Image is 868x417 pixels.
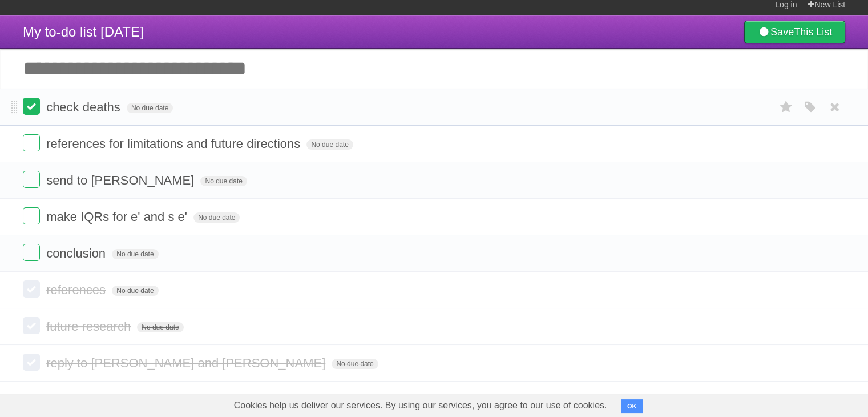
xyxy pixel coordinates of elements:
[332,359,378,369] span: No due date
[306,139,353,150] span: No due date
[137,322,183,332] span: No due date
[23,24,144,39] span: My to-do list [DATE]
[46,173,197,187] span: send to [PERSON_NAME]
[46,283,108,297] span: references
[46,319,134,334] span: future research
[193,212,240,223] span: No due date
[621,399,643,413] button: OK
[794,26,832,38] b: This List
[46,246,108,260] span: conclusion
[23,354,40,371] label: Done
[776,98,797,117] label: Star task
[46,356,328,370] span: reply to [PERSON_NAME] and [PERSON_NAME]
[363,392,504,407] a: Show all completed tasks
[112,286,158,296] span: No due date
[23,280,40,298] label: Done
[46,137,303,151] span: references for limitations and future directions
[23,171,40,188] label: Done
[23,134,40,151] label: Done
[46,100,123,114] span: check deaths
[23,98,40,115] label: Done
[127,103,173,113] span: No due date
[223,394,619,417] span: Cookies help us deliver our services. By using our services, you agree to our use of cookies.
[46,210,190,224] span: make IQRs for e' and s e'
[23,317,40,334] label: Done
[200,176,247,186] span: No due date
[112,249,158,259] span: No due date
[23,244,40,261] label: Done
[744,21,845,43] a: SaveThis List
[23,207,40,224] label: Done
